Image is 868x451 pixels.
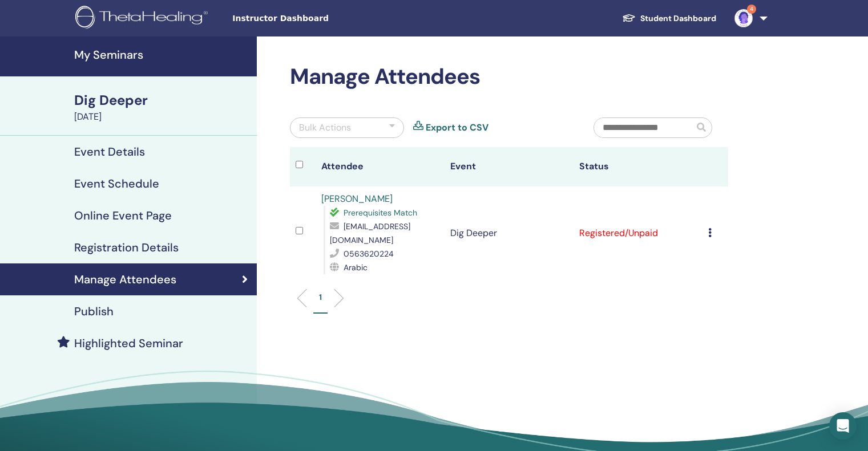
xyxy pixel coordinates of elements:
h4: My Seminars [74,48,250,62]
th: Event [445,147,574,186]
div: Open Intercom Messenger [829,412,857,440]
span: Prerequisites Match [344,208,417,218]
img: default.jpg [734,9,753,27]
td: Dig Deeper [445,186,574,280]
th: Status [574,147,703,186]
div: [DATE] [74,110,250,124]
h4: Registration Details [74,241,179,254]
span: Arabic [344,262,368,273]
div: Bulk Actions [299,121,351,135]
a: [PERSON_NAME] [321,193,393,205]
h4: Online Event Page [74,209,172,222]
h4: Publish [74,304,114,318]
p: 1 [319,291,322,303]
h4: Manage Attendees [74,273,176,286]
h4: Event Details [74,145,145,159]
span: 0563620224 [344,249,394,259]
a: Student Dashboard [613,8,725,29]
th: Attendee [316,147,445,186]
img: graduation-cap-white.svg [622,13,636,23]
div: Dig Deeper [74,91,250,110]
h4: Event Schedule [74,177,159,190]
h2: Manage Attendees [290,64,728,90]
a: Export to CSV [426,121,488,135]
img: logo.png [75,6,212,31]
span: [EMAIL_ADDRESS][DOMAIN_NAME] [330,221,410,245]
span: 4 [747,5,756,14]
h4: Highlighted Seminar [74,336,183,350]
a: Dig Deeper[DATE] [67,91,257,124]
span: Instructor Dashboard [232,13,403,25]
